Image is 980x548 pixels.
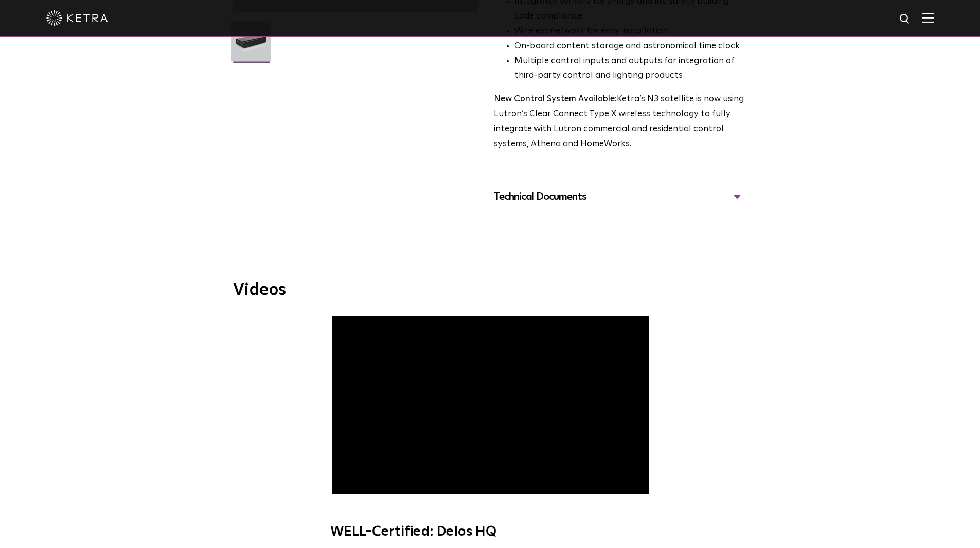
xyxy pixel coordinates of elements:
[494,95,617,103] strong: New Control System Available:
[922,13,934,23] img: Hamburger%20Nav.svg
[231,21,271,68] img: N3-Controller-2021-Web-Square
[899,13,912,26] img: search icon
[233,282,747,298] h3: Videos
[494,92,744,152] p: Ketra’s N3 satellite is now using Lutron’s Clear Connect Type X wireless technology to fully inte...
[514,54,744,84] li: Multiple control inputs and outputs for integration of third-party control and lighting products
[514,39,744,54] li: On-board content storage and astronomical time clock
[494,188,744,205] div: Technical Documents
[46,10,108,26] img: ketra-logo-2019-white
